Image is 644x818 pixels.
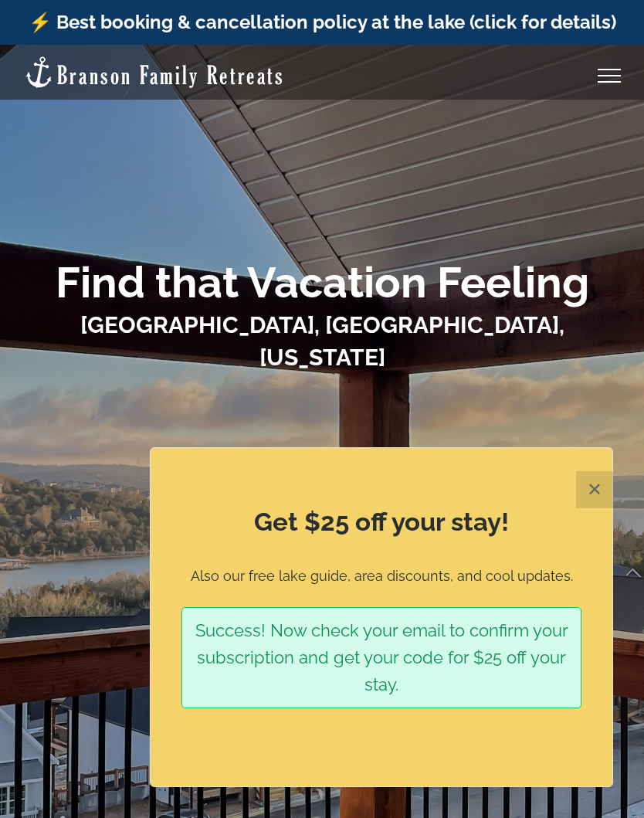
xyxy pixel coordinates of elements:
div: Success! Now check your email to confirm your subscription and get your code for $25 off your stay. [181,607,581,709]
button: Close [576,471,613,508]
a: ⚡️ Best booking & cancellation policy at the lake (click for details) [29,11,616,33]
p: ​ [181,728,581,744]
img: Branson Family Retreats Logo [23,55,285,90]
a: Toggle Menu [578,69,640,83]
p: Also our free lake guide, area discounts, and cool updates. [181,565,581,588]
b: Find that Vacation Feeling [56,256,589,307]
iframe: Branson Family Retreats - Opens on Book page - Availability/Property Search Widget [206,384,438,643]
h1: [GEOGRAPHIC_DATA], [GEOGRAPHIC_DATA], [US_STATE] [23,308,621,373]
h2: Get $25 off your stay! [181,504,581,540]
